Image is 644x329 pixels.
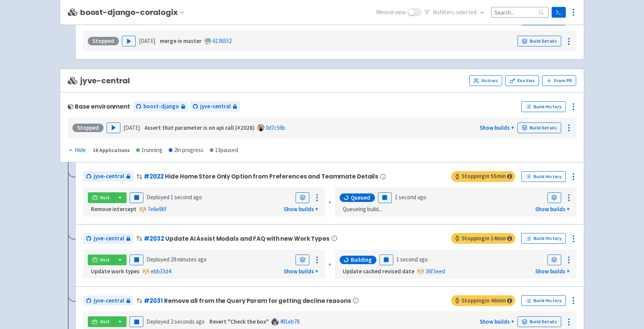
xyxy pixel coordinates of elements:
a: jyve-central [83,171,133,182]
a: Build History [521,101,566,112]
a: jyve-central [190,101,240,112]
a: Show builds + [284,205,319,213]
a: boost-django [133,101,188,112]
span: Remove all from the Query Param for getting decline reasons [164,298,351,304]
a: #2031 [144,297,163,305]
time: 2 seconds ago [171,318,205,325]
button: boost-django-coralogix [80,8,188,17]
div: « [329,187,331,217]
strong: Assert that parameter is on api call (#2028) [145,124,255,131]
a: 36f3eed [426,268,445,275]
button: Pause [378,192,392,203]
time: 1 second ago [171,193,202,201]
button: Pause [130,316,143,327]
a: Build Details [517,36,561,46]
a: Visitors [469,75,502,86]
div: 16 Applications [93,146,130,155]
a: jyve-central [83,233,133,244]
button: Play [107,122,120,133]
span: jyve-central [94,172,124,181]
a: Show builds + [480,318,514,325]
time: [DATE] [139,37,155,45]
span: Visit [100,319,110,325]
a: 7e6e86f [148,205,167,213]
span: jyve-central [94,234,124,243]
div: Stopped [72,124,103,132]
a: #2032 [144,235,164,243]
a: Build History [521,295,566,306]
a: Visit [88,192,114,203]
span: selected [455,8,476,16]
input: Search... [491,7,549,17]
button: From PR [542,75,576,86]
div: Base environment [68,103,130,110]
button: Pause [130,255,143,265]
span: jyve-central [200,102,231,111]
a: 6136552 [213,37,232,45]
a: Build Details [517,122,561,133]
a: Show builds + [284,268,319,275]
strong: Update work types [91,268,140,275]
span: Queued [351,194,370,202]
span: Visit [100,257,110,263]
a: 0d7c56b [266,124,285,131]
a: #2022 [144,172,163,180]
button: Pause [379,255,393,265]
time: [DATE] [123,124,140,131]
time: 1 second ago [395,193,426,201]
strong: Revert "Check the box" [209,318,269,325]
span: Stopping in 14 min [451,233,515,244]
span: boost-django [143,102,179,111]
strong: Remove intercept [91,205,136,213]
span: Building [351,256,372,264]
div: 13 paused [210,146,238,155]
span: Stopping in 46 min [451,295,515,306]
span: Deployed [146,193,202,201]
a: Show builds + [480,124,514,131]
a: 491eb78 [280,318,299,325]
span: Queueing build... [343,205,382,214]
strong: merge in master [160,37,202,45]
strong: Update cached revised date [343,268,414,275]
div: 1 running [136,146,163,155]
span: Visit [100,195,110,201]
span: Stopping in 55 min [451,171,515,182]
span: Deployed [146,318,205,325]
span: No filter s [433,8,476,17]
a: Env Vars [505,75,539,86]
button: Play [122,36,136,46]
button: Hide [68,146,87,155]
a: Show builds + [535,205,570,213]
a: Build History [521,233,566,244]
span: Minimal view [376,8,406,17]
a: Build History [521,171,566,182]
a: Visit [88,255,114,265]
button: Pause [130,192,143,203]
div: « [329,250,331,279]
time: 29 minutes ago [171,256,207,263]
time: 1 second ago [396,256,428,263]
a: ebb33d4 [151,268,171,275]
a: Terminal [552,7,566,18]
a: Show builds + [535,268,570,275]
span: Hide Home Store Only Option from Preferences and Teammate Details [165,173,378,180]
div: Stopped [88,37,119,45]
div: Hide [68,146,86,155]
a: Build Details [517,316,561,327]
a: jyve-central [83,296,133,306]
span: jyve-central [94,296,124,305]
span: jyve-central [68,76,130,85]
span: Update Ai Assist Modals and FAQ with new Work Types [165,235,329,242]
a: Visit [88,316,114,327]
div: 2 in progress [169,146,204,155]
span: Deployed [146,256,207,263]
